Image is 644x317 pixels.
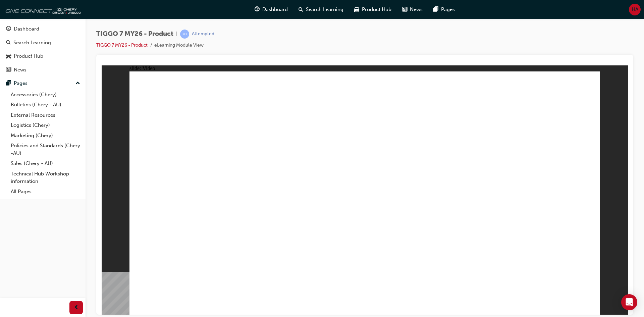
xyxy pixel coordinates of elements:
span: TIGGO 7 MY26 - Product [96,30,173,38]
img: oneconnect [3,3,80,16]
span: prev-icon [74,304,79,312]
a: Sales (Chery - AU) [8,158,83,169]
div: Product Hub [14,52,43,60]
a: All Pages [8,187,83,197]
button: Pages [3,77,83,90]
div: Pages [14,80,28,87]
span: pages-icon [6,81,11,87]
span: guage-icon [255,5,260,14]
span: car-icon [6,53,11,59]
span: guage-icon [6,26,11,32]
a: car-iconProduct Hub [349,3,397,16]
span: Product Hub [362,6,391,13]
span: | [176,30,177,38]
button: DashboardSearch LearningProduct HubNews [3,21,83,77]
div: Search Learning [13,39,51,47]
a: search-iconSearch Learning [293,3,349,16]
a: Logistics (Chery) [8,120,83,130]
span: search-icon [6,40,11,46]
span: Search Learning [306,6,343,13]
button: HA [629,4,641,15]
span: HA [632,6,638,13]
a: Product Hub [3,50,83,62]
a: Policies and Standards (Chery -AU) [8,141,83,158]
div: News [14,66,26,74]
div: Open Intercom Messenger [621,294,637,310]
li: eLearning Module View [154,42,204,49]
span: news-icon [402,5,407,14]
span: News [410,6,423,13]
span: pages-icon [433,5,438,14]
div: Attempted [192,31,214,37]
a: Accessories (Chery) [8,90,83,100]
a: News [3,64,83,76]
a: pages-iconPages [428,3,460,16]
a: Marketing (Chery) [8,130,83,141]
span: car-icon [354,5,359,14]
a: Bulletins (Chery - AU) [8,100,83,110]
a: Search Learning [3,37,83,49]
span: Pages [441,6,455,13]
div: Dashboard [14,25,39,33]
a: Dashboard [3,23,83,35]
span: up-icon [75,79,80,88]
a: TIGGO 7 MY26 - Product [96,42,148,48]
a: External Resources [8,110,83,120]
a: news-iconNews [397,3,428,16]
a: Technical Hub Workshop information [8,169,83,187]
span: Dashboard [262,6,288,13]
span: learningRecordVerb_ATTEMPT-icon [180,30,189,39]
a: guage-iconDashboard [249,3,293,16]
span: search-icon [299,5,303,14]
span: news-icon [6,67,11,73]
